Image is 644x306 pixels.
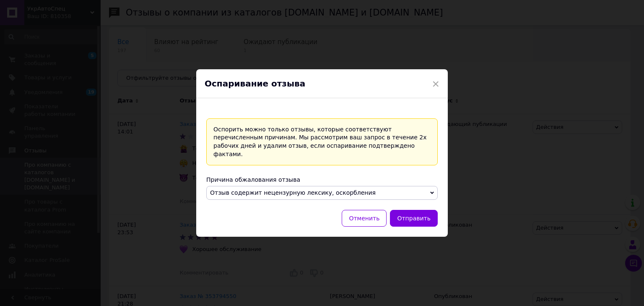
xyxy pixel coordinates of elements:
[206,176,300,183] span: Причина обжалования отзыва
[206,118,438,165] div: Оспорить можно только отзывы, которые соответствуют перечисленным причинам. Мы рассмотрим ваш зап...
[432,77,439,91] span: ×
[342,210,387,227] button: Отменить
[390,210,438,227] button: Отправить
[210,189,376,196] span: Отзыв содержит нецензурную лексику, оскорбления
[196,69,448,98] div: Оспаривание отзыва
